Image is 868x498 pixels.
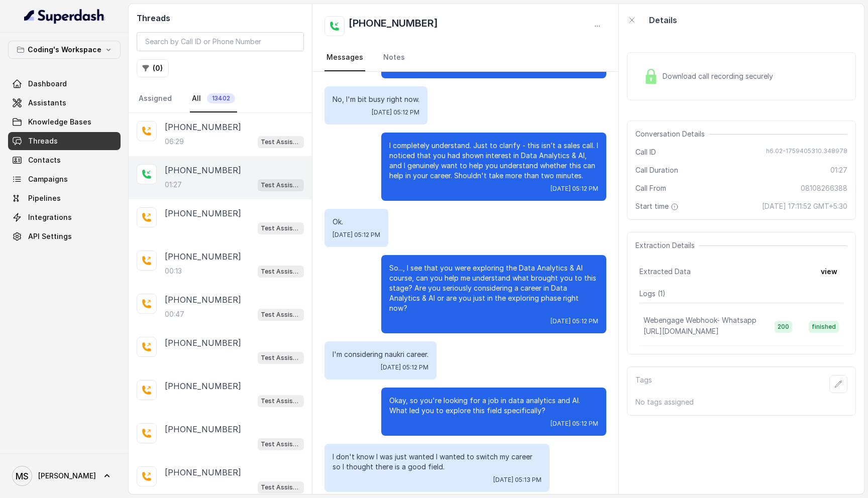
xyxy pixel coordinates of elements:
span: Extraction Details [635,240,699,251]
p: 06:29 [165,137,184,147]
span: Contacts [28,155,61,165]
span: Dashboard [28,79,67,89]
p: 00:47 [165,309,184,319]
p: [PHONE_NUMBER] [165,207,241,219]
a: Knowledge Bases [8,113,121,131]
span: [DATE] 05:12 PM [333,231,380,239]
a: Threads [8,132,121,150]
p: I completely understand. Just to clarify - this isn’t a sales call. I noticed that you had shown ... [389,141,598,181]
span: 01:27 [830,165,847,175]
p: Coding's Workspace [28,44,101,56]
p: Test Assistant-3 [261,223,301,233]
span: [PERSON_NAME] [38,471,96,481]
p: Test Assistant- 2 [261,180,301,190]
span: Conversation Details [635,129,709,139]
a: Notes [381,44,407,71]
p: [PHONE_NUMBER] [165,251,241,263]
p: Logs ( 1 ) [639,289,843,299]
h2: [PHONE_NUMBER] [349,16,438,36]
p: Test Assistant-3 [261,439,301,449]
span: Assistants [28,98,66,108]
p: Test Assistant- 2 [261,267,301,277]
span: Start time [635,201,681,211]
span: 200 [775,321,792,333]
p: [PHONE_NUMBER] [165,337,241,349]
p: I'm considering naukri career. [333,349,428,359]
span: API Settings [28,231,72,241]
p: [PHONE_NUMBER] [165,294,241,306]
span: [DATE] 05:12 PM [381,363,428,371]
h2: Threads [137,12,304,24]
button: (0) [137,59,169,77]
span: Call ID [635,147,656,157]
span: Campaigns [28,174,68,184]
span: finished [809,321,839,333]
span: [DATE] 05:12 PM [551,185,598,193]
span: Call Duration [635,165,678,175]
p: [PHONE_NUMBER] [165,380,241,392]
span: [DATE] 05:12 PM [551,317,598,325]
p: Test Assistant-3 [261,482,301,492]
span: Call From [635,183,666,193]
p: 01:27 [165,180,182,190]
p: Test Assistant-3 [261,353,301,363]
a: All13402 [190,85,237,112]
p: I don't know I was just wanted I wanted to switch my career so I thought there is a good field. [333,452,541,472]
p: Webengage Webhook- Whatsapp [643,315,756,325]
span: [DATE] 05:12 PM [372,108,419,116]
span: [DATE] 17:11:52 GMT+5:30 [762,201,847,211]
p: Ok. [333,217,380,227]
nav: Tabs [324,44,606,71]
span: Threads [28,136,58,146]
span: [URL][DOMAIN_NAME] [643,327,719,335]
a: Campaigns [8,170,121,188]
a: Dashboard [8,75,121,93]
p: Tags [635,375,652,393]
a: [PERSON_NAME] [8,462,121,490]
p: No tags assigned [635,397,847,407]
img: Lock Icon [643,69,659,84]
button: Coding's Workspace [8,41,121,59]
img: light.svg [24,8,105,24]
a: Contacts [8,151,121,169]
p: So..., I see that you were exploring the Data Analytics & AI course, can you help me understand w... [389,263,598,313]
p: [PHONE_NUMBER] [165,466,241,478]
text: MS [16,471,29,481]
p: Details [649,14,677,26]
span: h6.02-1759405310.348978 [766,147,847,157]
p: Test Assistant-3 [261,310,301,320]
span: Integrations [28,212,72,222]
a: Assistants [8,94,121,112]
input: Search by Call ID or Phone Number [137,32,304,51]
a: API Settings [8,227,121,245]
span: [DATE] 05:12 PM [551,420,598,428]
a: Pipelines [8,189,121,207]
span: 08108266388 [801,183,847,193]
a: Messages [324,44,365,71]
p: 00:13 [165,266,182,276]
p: Okay, so you're looking for a job in data analytics and AI. What led you to explore this field sp... [389,396,598,416]
p: No, I'm bit busy right now. [333,94,419,104]
span: 13402 [207,93,235,103]
p: [PHONE_NUMBER] [165,121,241,133]
p: Test Assistant- 2 [261,137,301,147]
span: Pipelines [28,193,61,203]
a: Assigned [137,85,174,112]
span: Download call recording securely [663,71,777,81]
nav: Tabs [137,85,304,112]
a: Integrations [8,208,121,226]
p: [PHONE_NUMBER] [165,423,241,435]
span: Knowledge Bases [28,117,91,127]
button: view [815,263,843,281]
p: Test Assistant-3 [261,396,301,406]
span: [DATE] 05:13 PM [493,476,541,484]
span: Extracted Data [639,267,691,277]
p: [PHONE_NUMBER] [165,164,241,176]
